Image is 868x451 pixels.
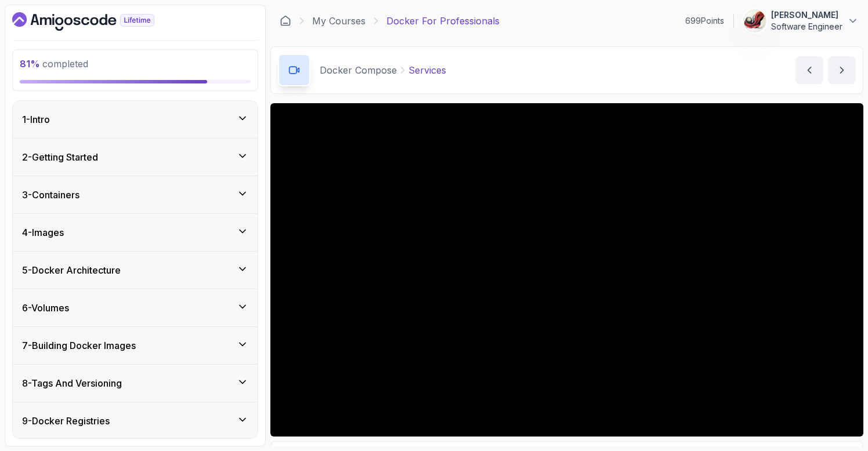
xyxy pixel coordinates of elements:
span: completed [20,58,88,70]
button: 6-Volumes [13,289,258,326]
h3: 8 - Tags And Versioning [22,376,122,390]
iframe: 3 - Services [270,103,863,437]
h3: 7 - Building Docker Images [22,339,136,352]
button: 8-Tags And Versioning [13,365,258,402]
button: previous content [795,56,823,84]
button: user profile image[PERSON_NAME]Software Engineer [743,9,859,32]
button: 4-Images [13,214,258,251]
h3: 6 - Volumes [22,301,69,315]
img: user profile image [744,10,766,32]
h3: 4 - Images [22,225,64,239]
button: 1-Intro [13,101,258,138]
button: next content [828,56,856,84]
button: 2-Getting Started [13,139,258,176]
p: Services [408,63,446,77]
p: [PERSON_NAME] [771,9,842,21]
span: 81 % [20,58,40,70]
a: Dashboard [280,15,291,27]
button: 3-Containers [13,176,258,213]
h3: 1 - Intro [22,112,50,126]
h3: 9 - Docker Registries [22,414,110,428]
h3: 2 - Getting Started [22,150,98,164]
h3: 3 - Containers [22,188,79,202]
p: Docker Compose [320,63,397,77]
h3: 5 - Docker Architecture [22,263,121,277]
button: 5-Docker Architecture [13,252,258,289]
button: 9-Docker Registries [13,402,258,439]
button: 7-Building Docker Images [13,327,258,364]
p: Docker For Professionals [386,14,500,28]
a: My Courses [312,14,366,28]
a: Dashboard [12,12,181,31]
p: Software Engineer [771,21,842,32]
iframe: chat widget [796,379,868,434]
p: 699 Points [685,15,724,27]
